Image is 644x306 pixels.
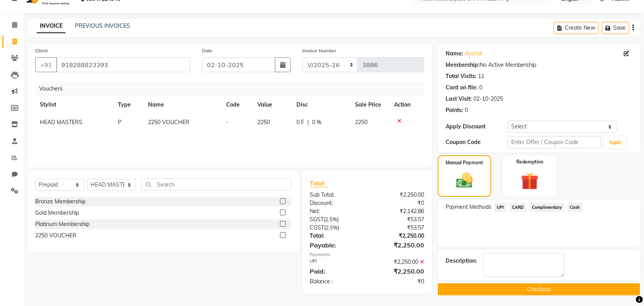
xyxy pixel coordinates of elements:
[40,119,82,126] span: HEAD MASTERS
[202,47,212,54] label: Date
[35,209,79,217] div: Gold Membership
[312,118,321,126] span: 0 %
[304,278,367,286] div: Balance :
[446,72,476,80] div: Total Visits:
[530,203,565,212] span: Complimentary
[451,171,478,190] img: _cash.svg
[257,119,270,126] span: 2250
[446,61,480,69] div: Membership:
[304,240,367,250] div: Payable:
[304,224,367,232] div: ( )
[602,22,629,34] button: Save
[367,232,430,240] div: ₹2,250.00
[446,106,463,114] div: Points:
[75,22,130,29] a: PREVIOUS INVOICES
[226,119,228,126] span: -
[304,207,367,215] div: Net:
[35,220,89,228] div: Platinum Membership
[367,267,430,276] div: ₹2,250.00
[367,215,430,224] div: ₹53.57
[326,224,338,231] span: 2.5%
[516,170,544,192] img: _gift.svg
[310,251,424,258] div: Payments
[310,224,325,231] span: CGST
[142,178,291,190] input: Search
[113,96,143,114] th: Type
[253,96,292,114] th: Value
[35,197,86,206] div: Bronze Membership
[310,216,324,223] span: SGST
[446,95,472,103] div: Last Visit:
[367,207,430,215] div: ₹2,142.86
[113,114,143,131] td: P
[35,96,113,114] th: Stylist
[446,50,463,58] div: Name:
[446,84,478,92] div: Card on file:
[478,72,484,80] div: 11
[304,199,367,207] div: Discount:
[304,191,367,199] div: Sub Total:
[304,232,367,240] div: Total:
[35,231,77,240] div: 2250 VOUCHER
[446,138,508,146] div: Coupon Code
[446,61,632,69] div: No Active Membership
[56,57,190,72] input: Search by Name/Mobile/Email/Code
[304,258,367,266] div: UPI
[148,119,189,126] span: 2250 VOUCHER
[446,257,477,265] div: Description:
[310,179,328,187] span: Total
[355,119,367,126] span: 2250
[292,96,350,114] th: Disc
[367,191,430,199] div: ₹2,250.00
[367,224,430,232] div: ₹53.57
[307,118,309,126] span: |
[143,96,221,114] th: Name
[510,203,526,212] span: CARD
[302,47,336,54] label: Invoice Number
[350,96,389,114] th: Sale Price
[446,159,483,166] label: Manual Payment
[35,57,57,72] button: +91
[326,216,337,222] span: 2.5%
[446,123,508,131] div: Apply Discount
[367,240,430,250] div: ₹2,250.00
[367,278,430,286] div: ₹0
[221,96,253,114] th: Code
[516,158,543,165] label: Redemption
[446,203,491,211] span: Payment Methods
[296,118,304,126] span: 0 F
[465,50,482,58] a: Anchal
[473,95,503,103] div: 02-10-2025
[494,203,507,212] span: UPI
[304,215,367,224] div: ( )
[604,137,626,148] button: Apply
[508,136,601,148] input: Enter Offer / Coupon Code
[479,84,482,92] div: 0
[37,19,66,33] a: INVOICE
[567,203,582,212] span: Cash
[389,96,424,114] th: Action
[554,22,599,34] button: Create New
[35,47,48,54] label: Client
[465,106,468,114] div: 0
[438,283,640,295] button: Checkout
[304,267,367,276] div: Paid:
[367,258,430,266] div: ₹2,250.00
[367,199,430,207] div: ₹0
[36,82,430,96] div: Vouchers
